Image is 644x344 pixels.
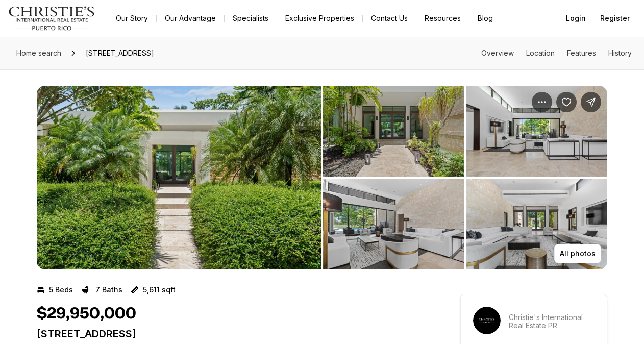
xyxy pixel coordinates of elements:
a: Exclusive Properties [277,11,362,26]
button: Share Property: 200 DORADO BEACH DR #3 [581,92,601,112]
span: Home search [16,48,61,57]
span: [STREET_ADDRESS] [82,45,158,61]
a: Resources [416,11,469,26]
a: Our Story [108,11,156,26]
img: logo [8,6,95,31]
p: 5,611 sqft [143,286,176,294]
button: Register [594,8,636,29]
li: 1 of 18 [37,86,321,269]
div: Listing Photos [37,86,607,269]
button: All photos [554,244,601,263]
button: View image gallery [37,86,321,269]
a: Blog [469,11,501,26]
a: Skip to: Overview [481,48,514,57]
span: Register [600,14,630,22]
p: All photos [560,250,596,258]
a: Skip to: Features [567,48,596,57]
a: Home search [12,45,65,61]
button: View image gallery [466,179,608,269]
button: View image gallery [323,86,464,177]
a: Skip to: History [608,48,632,57]
button: Login [560,8,592,29]
a: Skip to: Location [526,48,555,57]
button: View image gallery [466,86,608,177]
p: 5 Beds [49,286,73,294]
p: [STREET_ADDRESS] [37,328,424,340]
span: Login [566,14,586,22]
button: 7 Baths [81,282,122,298]
p: Christie's International Real Estate PR [509,313,595,330]
button: Property options [532,92,552,112]
nav: Page section menu [481,49,632,57]
p: 7 Baths [95,286,122,294]
button: Contact Us [363,11,416,26]
button: View image gallery [323,179,464,269]
h1: $29,950,000 [37,304,136,324]
button: Save Property: 200 DORADO BEACH DR #3 [556,92,577,112]
a: Specialists [225,11,277,26]
a: Our Advantage [157,11,224,26]
li: 2 of 18 [323,86,607,269]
